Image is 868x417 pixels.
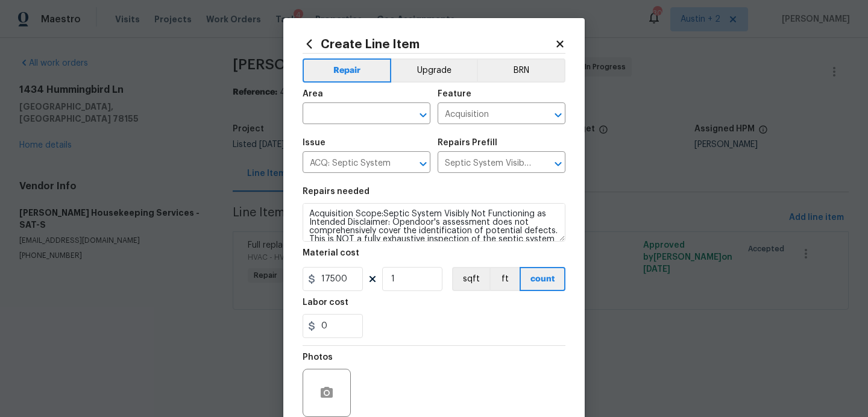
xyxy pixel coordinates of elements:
[391,58,477,83] button: Upgrade
[303,90,323,98] h5: Area
[303,139,325,147] h5: Issue
[477,58,565,83] button: BRN
[550,107,567,124] button: Open
[303,58,391,83] button: Repair
[303,187,370,196] h5: Repairs needed
[303,353,333,362] h5: Photos
[303,249,359,257] h5: Material cost
[438,90,471,98] h5: Feature
[520,267,565,291] button: count
[489,267,520,291] button: ft
[452,267,489,291] button: sqft
[303,203,565,242] textarea: Acquisition Scope:Septic System Visibly Not Functioning as Intended Disclaimer: Opendoor's assess...
[438,139,497,147] h5: Repairs Prefill
[303,298,348,307] h5: Labor cost
[415,107,432,124] button: Open
[415,155,432,172] button: Open
[303,37,555,51] h2: Create Line Item
[550,155,567,172] button: Open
